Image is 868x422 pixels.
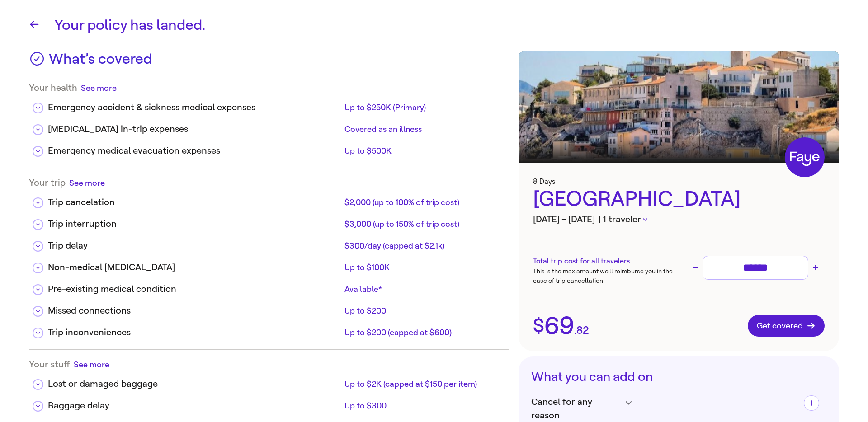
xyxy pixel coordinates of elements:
[531,369,826,384] h3: What you can add on
[599,213,647,226] button: | 1 traveler
[29,253,509,275] div: Non-medical [MEDICAL_DATA]Up to $100K
[29,370,509,392] div: Lost or damaged baggageUp to $2K (capped at $150 per item)
[344,305,502,316] div: Up to $200
[29,232,509,253] div: Trip delay$300/day (capped at $2.1k)
[344,124,502,135] div: Covered as an illness
[48,282,341,296] div: Pre-existing medical condition
[48,399,341,413] div: Baggage delay
[48,304,341,318] div: Missed connections
[29,359,509,370] div: Your stuff
[804,395,819,411] button: Add
[344,145,502,156] div: Up to $500K
[344,400,502,411] div: Up to $300
[810,262,821,273] button: Increase trip cost
[707,260,804,276] input: Trip cost
[81,82,117,94] button: See more
[576,325,589,336] span: 82
[29,177,509,188] div: Your trip
[54,14,839,36] h1: Your policy has landed.
[344,284,502,295] div: Available*
[48,101,341,114] div: Emergency accident & sickness medical expenses
[748,315,825,337] button: Get covered
[533,177,825,186] h3: 8 Days
[29,188,509,210] div: Trip cancelation$2,000 (up to 100% of trip cost)
[29,115,509,137] div: [MEDICAL_DATA] in-trip expensesCovered as an illness
[29,275,509,297] div: Pre-existing medical conditionAvailable*
[74,359,109,370] button: See more
[533,316,544,335] span: $
[344,327,502,338] div: Up to $200 (capped at $600)
[533,186,825,213] div: [GEOGRAPHIC_DATA]
[29,94,509,115] div: Emergency accident & sickness medical expensesUp to $250K (Primary)
[29,297,509,319] div: Missed connectionsUp to $200
[48,377,341,391] div: Lost or damaged baggage
[344,240,502,251] div: $300/day (capped at $2.1k)
[48,326,341,339] div: Trip inconveniences
[29,137,509,159] div: Emergency medical evacuation expensesUp to $500K
[533,267,679,286] p: This is the max amount we’ll reimburse you in the case of trip cancellation
[48,239,341,253] div: Trip delay
[757,321,816,330] span: Get covered
[29,392,509,413] div: Baggage delayUp to $300
[49,51,152,73] h3: What’s covered
[48,122,341,136] div: [MEDICAL_DATA] in-trip expenses
[344,379,502,389] div: Up to $2K (capped at $150 per item)
[48,196,341,209] div: Trip cancelation
[533,213,825,226] h3: [DATE] – [DATE]
[344,262,502,273] div: Up to $100K
[574,325,576,336] span: .
[344,219,502,230] div: $3,000 (up to 150% of trip cost)
[29,82,509,94] div: Your health
[48,144,341,158] div: Emergency medical evacuation expenses
[533,256,679,267] h3: Total trip cost for all travelers
[690,262,701,273] button: Decrease trip cost
[29,319,509,340] div: Trip inconveniencesUp to $200 (capped at $600)
[69,177,105,188] button: See more
[344,102,502,113] div: Up to $250K (Primary)
[544,314,574,338] span: 69
[48,217,341,231] div: Trip interruption
[29,210,509,232] div: Trip interruption$3,000 (up to 150% of trip cost)
[48,261,341,274] div: Non-medical [MEDICAL_DATA]
[344,197,502,208] div: $2,000 (up to 100% of trip cost)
